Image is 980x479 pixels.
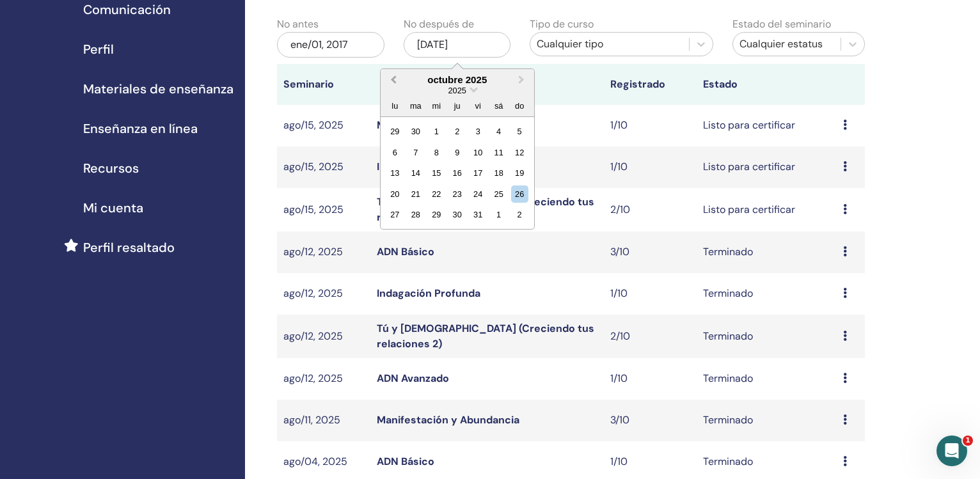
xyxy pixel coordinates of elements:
td: 1/10 [604,146,697,188]
td: 2/10 [604,188,697,232]
div: ma [407,97,424,114]
td: ago/12, 2025 [277,273,370,315]
div: Cualquier estatus [739,36,834,52]
div: lu [386,97,404,114]
div: Choose viernes, 10 de octubre de 2025 [470,144,487,161]
div: Choose lunes, 29 de septiembre de 2025 [386,123,404,140]
a: Tú y [DEMOGRAPHIC_DATA] (Creciendo tus relaciones 2) [377,322,594,350]
td: 1/10 [604,105,697,146]
td: ago/12, 2025 [277,315,370,358]
a: Indagación Profunda [377,287,480,300]
div: Choose miércoles, 15 de octubre de 2025 [428,164,445,182]
div: Choose lunes, 20 de octubre de 2025 [386,185,404,203]
div: Choose martes, 14 de octubre de 2025 [407,164,424,182]
button: Previous Month [382,70,402,91]
td: Listo para certificar [697,146,837,188]
div: Choose lunes, 6 de octubre de 2025 [386,144,404,161]
span: Perfil resaltado [83,238,175,257]
label: Estado del seminario [732,17,831,32]
div: ene/01, 2017 [277,32,384,58]
td: ago/15, 2025 [277,146,370,188]
a: Indagación Profunda [377,160,480,173]
div: Choose domingo, 5 de octubre de 2025 [511,123,528,140]
iframe: Intercom live chat [937,436,967,466]
span: Mi cuenta [83,198,143,217]
td: 3/10 [604,232,697,273]
td: 3/10 [604,400,697,441]
a: ADN Básico [377,455,434,468]
div: Choose sábado, 18 de octubre de 2025 [490,164,507,182]
label: No después de [404,17,474,32]
div: Choose martes, 28 de octubre de 2025 [407,206,424,223]
span: 2025 [448,86,466,95]
a: Tú y [DEMOGRAPHIC_DATA] (Creciendo tus relaciones 2) [377,195,594,224]
div: Choose sábado, 25 de octubre de 2025 [490,185,507,203]
div: Choose domingo, 2 de noviembre de 2025 [511,206,528,223]
label: No antes [277,17,319,32]
div: sá [490,97,507,114]
td: ago/15, 2025 [277,188,370,232]
div: Choose martes, 7 de octubre de 2025 [407,144,424,161]
a: ADN Básico [377,245,434,258]
div: vi [470,97,487,114]
div: Choose miércoles, 1 de octubre de 2025 [428,123,445,140]
div: Choose jueves, 2 de octubre de 2025 [448,123,466,140]
div: Choose jueves, 30 de octubre de 2025 [448,206,466,223]
span: 1 [963,436,973,446]
th: Estado [697,64,837,105]
div: ju [448,97,466,114]
div: Choose miércoles, 29 de octubre de 2025 [428,206,445,223]
div: do [511,97,528,114]
div: Choose viernes, 3 de octubre de 2025 [470,123,487,140]
th: Seminario [277,64,370,105]
a: Manifestación y Abundancia [377,118,519,132]
td: ago/12, 2025 [277,232,370,273]
td: ago/15, 2025 [277,105,370,146]
div: Choose sábado, 1 de noviembre de 2025 [490,206,507,223]
td: Terminado [697,232,837,273]
div: Choose jueves, 16 de octubre de 2025 [448,164,466,182]
div: Choose domingo, 26 de octubre de 2025 [511,185,528,203]
div: Choose lunes, 27 de octubre de 2025 [386,206,404,223]
span: Perfil [83,40,114,59]
div: Choose jueves, 23 de octubre de 2025 [448,185,466,203]
div: Choose domingo, 19 de octubre de 2025 [511,164,528,182]
div: Choose Date [380,68,535,230]
td: ago/12, 2025 [277,358,370,400]
th: Registrado [604,64,697,105]
a: Manifestación y Abundancia [377,413,519,427]
div: Choose sábado, 11 de octubre de 2025 [490,144,507,161]
td: Listo para certificar [697,105,837,146]
td: ago/11, 2025 [277,400,370,441]
div: Choose lunes, 13 de octubre de 2025 [386,164,404,182]
div: Cualquier tipo [537,36,682,52]
td: 2/10 [604,315,697,358]
div: Choose miércoles, 22 de octubre de 2025 [428,185,445,203]
div: octubre 2025 [381,74,534,85]
td: Terminado [697,315,837,358]
td: Terminado [697,358,837,400]
td: Listo para certificar [697,188,837,232]
div: Choose sábado, 4 de octubre de 2025 [490,123,507,140]
td: Terminado [697,273,837,315]
span: Recursos [83,159,139,178]
td: 1/10 [604,358,697,400]
div: [DATE] [404,32,511,58]
div: Choose domingo, 12 de octubre de 2025 [511,144,528,161]
label: Tipo de curso [530,17,594,32]
span: Materiales de enseñanza [83,79,233,98]
a: ADN Avanzado [377,372,449,385]
div: Choose jueves, 9 de octubre de 2025 [448,144,466,161]
div: Choose miércoles, 8 de octubre de 2025 [428,144,445,161]
div: Choose martes, 21 de octubre de 2025 [407,185,424,203]
div: Choose martes, 30 de septiembre de 2025 [407,123,424,140]
div: mi [428,97,445,114]
div: Choose viernes, 31 de octubre de 2025 [470,206,487,223]
div: Choose viernes, 17 de octubre de 2025 [470,164,487,182]
span: Enseñanza en línea [83,119,198,138]
div: Choose viernes, 24 de octubre de 2025 [470,185,487,203]
button: Next Month [512,70,533,91]
div: Month October, 2025 [384,121,530,224]
td: 1/10 [604,273,697,315]
td: Terminado [697,400,837,441]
